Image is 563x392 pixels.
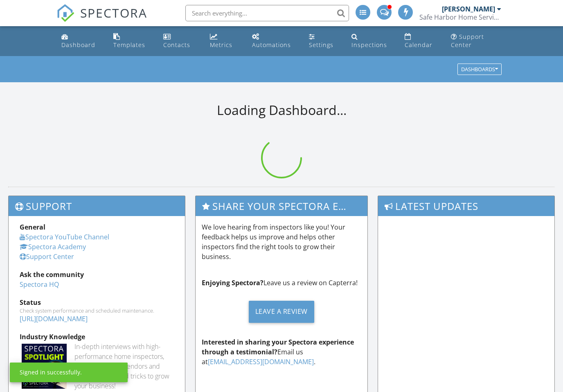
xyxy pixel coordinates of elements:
a: Support Center [448,29,505,53]
input: Search everything... [185,5,349,21]
img: The Best Home Inspection Software - Spectora [56,4,74,22]
a: [URL][DOMAIN_NAME] [20,314,88,323]
a: Dashboard [58,29,104,53]
a: Leave a Review [202,294,361,329]
img: Spectoraspolightmain [22,344,67,389]
div: Leave a Review [249,301,314,323]
a: Metrics [207,29,242,53]
p: We love hearing from inspectors like you! Your feedback helps us improve and helps other inspecto... [202,222,361,261]
a: Spectora Academy [20,242,86,251]
a: Settings [306,29,342,53]
div: Metrics [210,41,232,49]
p: Email us at . [202,337,361,367]
div: [PERSON_NAME] [442,5,495,13]
div: Signed in successfully. [20,368,82,376]
h3: Latest Updates [378,196,554,216]
button: Dashboards [457,64,502,75]
a: Automations (Advanced) [249,29,299,53]
a: Inspections [348,29,395,53]
h3: Support [9,196,185,216]
div: Automations [252,41,291,49]
div: In-depth interviews with high-performance home inspectors, industry leaders, vendors and more. Ge... [74,342,174,391]
div: Industry Knowledge [20,332,174,342]
div: Calendar [405,41,432,49]
a: Contacts [160,29,200,53]
div: Ask the community [20,270,174,279]
div: Support Center [451,33,484,49]
strong: General [20,223,45,232]
a: SPECTORA [56,11,147,28]
h3: Share Your Spectora Experience [196,196,367,216]
div: Contacts [163,41,190,49]
div: Templates [113,41,145,49]
div: Dashboards [461,67,498,72]
div: Check system performance and scheduled maintenance. [20,307,174,314]
a: Spectora YouTube Channel [20,232,109,241]
a: Spectora HQ [20,280,59,289]
div: Status [20,297,174,307]
div: Inspections [351,41,387,49]
a: [EMAIL_ADDRESS][DOMAIN_NAME] [208,357,314,366]
div: Safe Harbor Home Services [419,13,501,21]
strong: Enjoying Spectora? [202,278,263,287]
span: SPECTORA [80,4,147,21]
a: Calendar [401,29,441,53]
a: Templates [110,29,154,53]
div: Settings [309,41,333,49]
div: Dashboard [61,41,95,49]
p: Leave us a review on Capterra! [202,278,361,288]
strong: Interested in sharing your Spectora experience through a testimonial? [202,338,354,356]
a: Support Center [20,252,74,261]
